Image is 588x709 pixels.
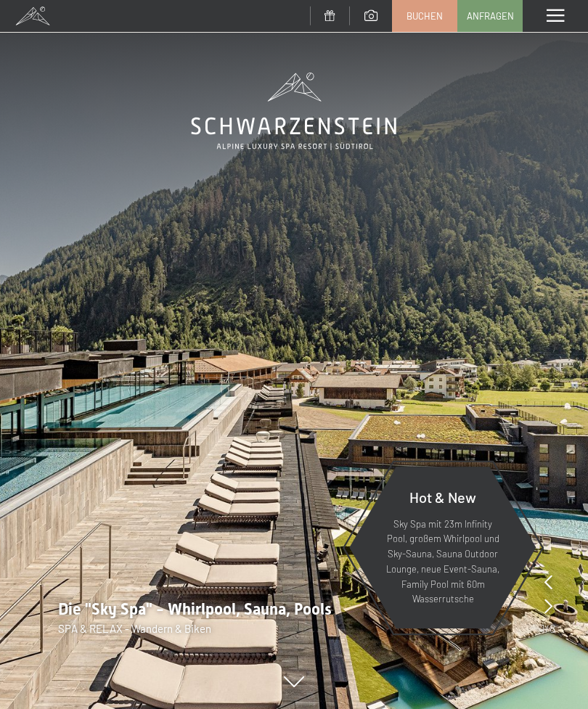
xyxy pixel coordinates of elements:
a: Anfragen [458,1,522,31]
a: Buchen [393,1,457,31]
p: Sky Spa mit 23m Infinity Pool, großem Whirlpool und Sky-Sauna, Sauna Outdoor Lounge, neue Event-S... [385,517,501,607]
span: 1 [541,620,545,636]
span: SPA & RELAX - Wandern & Biken [58,622,211,635]
span: / [545,620,550,636]
span: Hot & New [409,488,476,506]
span: Anfragen [467,9,514,22]
span: Buchen [407,9,443,22]
a: Hot & New Sky Spa mit 23m Infinity Pool, großem Whirlpool und Sky-Sauna, Sauna Outdoor Lounge, ne... [348,466,537,629]
span: 8 [550,620,555,636]
span: Die "Sky Spa" - Whirlpool, Sauna, Pools [58,600,332,618]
